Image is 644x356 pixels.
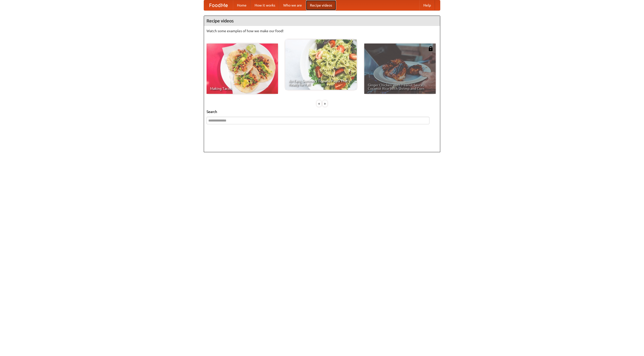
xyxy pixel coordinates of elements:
a: Making Tacos [207,44,278,94]
h5: Search [207,109,437,114]
a: An Easy, Summery Tomato Pasta That's Ready for Fall [285,39,357,90]
div: « [317,100,321,107]
a: How it works [251,0,279,10]
a: Recipe videos [306,0,336,10]
div: » [323,100,327,107]
a: Who we are [279,0,306,10]
h4: Recipe videos [204,16,440,26]
a: Home [233,0,251,10]
a: FoodMe [204,0,233,10]
span: An Easy, Summery Tomato Pasta That's Ready for Fall [289,79,353,86]
p: Watch some examples of how we make our food! [207,28,437,33]
a: Help [419,0,435,10]
img: 483408.png [428,46,433,51]
span: Making Tacos [210,87,274,90]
